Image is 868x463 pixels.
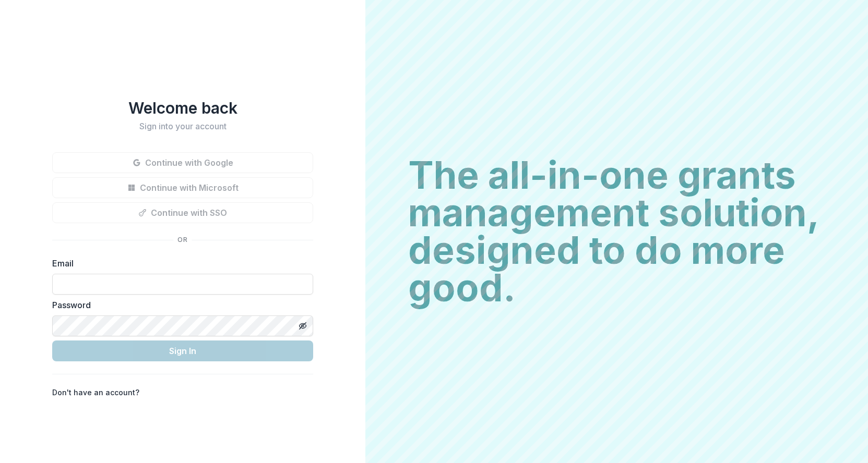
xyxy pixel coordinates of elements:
label: Password [52,299,307,311]
button: Continue with Google [52,152,313,173]
button: Toggle password visibility [294,318,311,334]
button: Continue with SSO [52,202,313,223]
button: Continue with Microsoft [52,177,313,198]
button: Sign In [52,340,313,361]
label: Email [52,257,307,270]
h1: Welcome back [52,99,313,117]
p: Don't have an account? [52,387,139,398]
h2: Sign into your account [52,121,313,131]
